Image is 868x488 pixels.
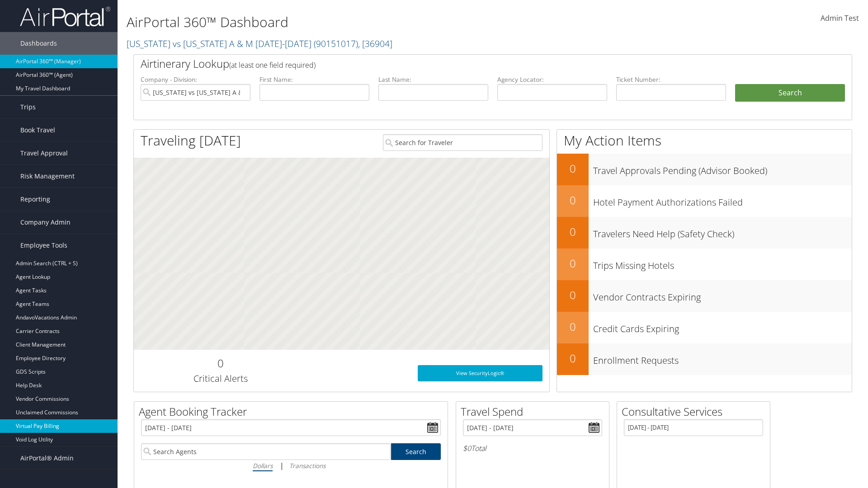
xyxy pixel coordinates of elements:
span: Trips [20,96,36,118]
label: Company - Division: [141,75,250,84]
label: Ticket Number: [616,75,726,84]
h2: Consultative Services [622,404,770,419]
h2: 0 [557,287,589,303]
span: , [ 36904 ] [358,38,392,50]
span: ( 90151017 ) [314,38,358,50]
h3: Trips Missing Hotels [593,255,852,272]
h3: Vendor Contracts Expiring [593,286,852,304]
a: 0Credit Cards Expiring [557,312,852,343]
span: AirPortal® Admin [20,447,74,469]
a: Search [391,443,441,460]
h1: My Action Items [557,131,852,150]
h2: Airtinerary Lookup [141,56,785,71]
a: 0Trips Missing Hotels [557,249,852,280]
h1: Traveling [DATE] [141,131,241,150]
h3: Critical Alerts [141,372,300,385]
span: Book Travel [20,119,55,141]
img: airportal-logo.png [20,6,110,27]
label: First Name: [259,75,369,84]
h3: Credit Cards Expiring [593,318,852,335]
h2: 0 [557,192,589,208]
span: Company Admin [20,211,71,234]
label: Agency Locator: [497,75,607,84]
span: Reporting [20,188,50,211]
h2: 0 [141,356,300,371]
h3: Enrollment Requests [593,350,852,367]
h6: Total [463,443,602,453]
input: Search for Traveler [383,134,542,151]
h2: 0 [557,319,589,334]
h2: 0 [557,351,589,366]
span: Travel Approval [20,142,68,164]
a: Admin Test [821,5,859,33]
h3: Hotel Payment Authorizations Failed [593,192,852,209]
div: | [141,460,441,471]
span: Dashboards [20,32,57,55]
span: Risk Management [20,165,75,188]
h1: AirPortal 360™ Dashboard [127,13,615,32]
i: Transactions [289,461,325,470]
a: [US_STATE] vs [US_STATE] A & M [DATE]-[DATE] [127,38,392,50]
h2: 0 [557,161,589,176]
label: Last Name: [378,75,488,84]
h2: Travel Spend [461,404,609,419]
h2: 0 [557,224,589,239]
a: View SecurityLogic® [418,365,542,381]
h2: Agent Booking Tracker [139,404,448,419]
a: 0Travel Approvals Pending (Advisor Booked) [557,154,852,185]
a: 0Travelers Need Help (Safety Check) [557,217,852,249]
h3: Travelers Need Help (Safety Check) [593,223,852,240]
a: 0Hotel Payment Authorizations Failed [557,185,852,217]
span: $0 [463,443,471,453]
span: Employee Tools [20,234,67,257]
input: Search Agents [141,443,391,460]
h2: 0 [557,256,589,271]
a: 0Enrollment Requests [557,343,852,375]
span: Admin Test [821,13,859,23]
h3: Travel Approvals Pending (Advisor Booked) [593,160,852,177]
a: 0Vendor Contracts Expiring [557,280,852,312]
span: (at least one field required) [229,60,316,70]
button: Search [735,84,845,102]
i: Dollars [253,461,273,470]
